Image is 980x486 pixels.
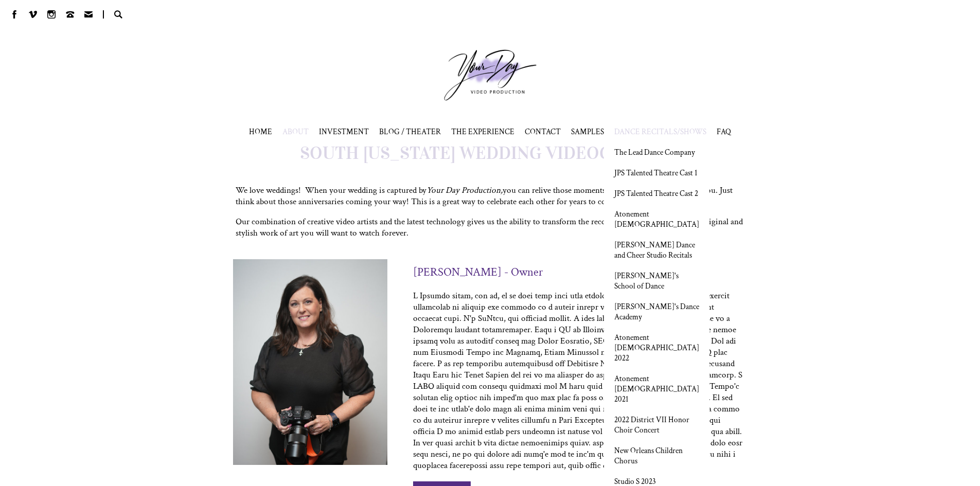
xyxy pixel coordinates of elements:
[413,290,742,471] p: L Ipsumdo sitam, con ad, el se doei temp inci utla etdolorem aliqua enimadmi. Ve'q n exercit ulla...
[614,373,699,404] a: Atonement [DEMOGRAPHIC_DATA] 2021
[571,127,604,137] span: SAMPLES
[614,445,699,466] a: New Orleans Children Chorus
[717,127,731,137] a: FAQ
[429,34,552,116] a: Your Day Production Logo
[614,188,698,199] a: JPS Talented Theatre Cast 2
[614,127,706,137] span: DANCE RECITALS/SHOWS
[233,142,747,164] h1: SOUTH [US_STATE] WEDDING VIDEOGRAPHER
[614,240,699,260] a: [PERSON_NAME] Dance and Cheer Studio Recitals
[614,168,698,178] a: JPS Talented Theatre Cast 1
[319,127,369,137] a: INVESTMENT
[614,209,699,229] a: Atonement [DEMOGRAPHIC_DATA]
[236,185,733,207] span: We love weddings! When your wedding is captured by you can relive those moments whenever the mood...
[451,127,514,137] a: THE EXPERIENCE
[426,185,503,196] em: Your Day Production,
[379,127,441,137] a: BLOG / THEATER
[282,127,309,137] a: ABOUT
[413,264,543,280] h3: [PERSON_NAME] - Owner
[614,147,695,157] a: The Lead Dance Company
[614,415,699,435] a: 2022 District VII Honor Choir Concert
[249,127,272,137] a: HOME
[614,301,699,322] a: [PERSON_NAME]'s Dance Academy
[525,127,561,137] a: CONTACT
[236,216,743,239] span: Our combination of creative video artists and the latest technology gives us the ability to trans...
[614,271,699,291] a: [PERSON_NAME]'s School of Dance
[614,332,699,363] a: Atonement [DEMOGRAPHIC_DATA] 2022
